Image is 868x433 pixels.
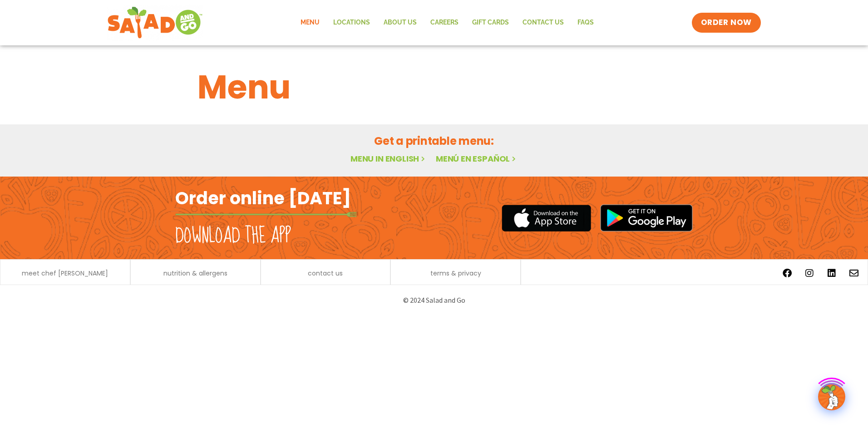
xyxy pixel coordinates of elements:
img: appstore [502,203,591,233]
p: © 2024 Salad and Go [180,294,688,306]
a: terms & privacy [430,270,481,276]
a: Careers [424,12,465,33]
a: Menu in English [350,153,427,164]
h2: Order online [DATE] [175,187,351,209]
a: Contact Us [516,12,571,33]
h2: Get a printable menu: [197,133,671,149]
a: Menu [294,12,326,33]
a: GIFT CARDS [465,12,516,33]
span: ORDER NOW [701,17,752,28]
a: Menú en español [436,153,518,164]
nav: Menu [294,12,601,33]
h1: Menu [197,63,671,112]
a: nutrition & allergens [163,270,227,276]
h2: Download the app [175,223,291,249]
a: Locations [326,12,377,33]
img: fork [175,212,357,217]
a: About Us [377,12,424,33]
img: google_play [600,204,693,231]
a: FAQs [571,12,601,33]
a: meet chef [PERSON_NAME] [22,270,108,276]
a: ORDER NOW [692,13,761,33]
a: contact us [308,270,343,276]
img: new-SAG-logo-768×292 [107,5,203,41]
